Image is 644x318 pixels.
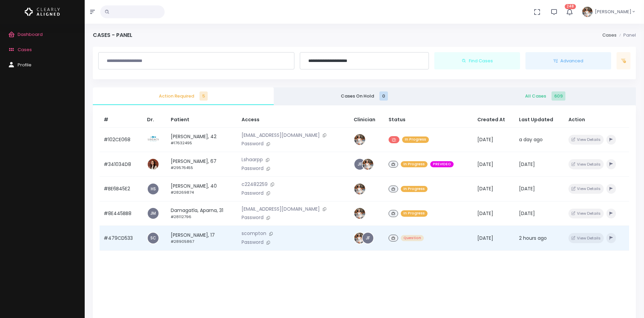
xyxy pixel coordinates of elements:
p: Password [242,165,345,172]
li: Panel [617,32,636,39]
span: [DATE] [477,136,493,143]
span: 5 [200,91,208,101]
th: Last Updated [515,112,564,128]
span: In Progress [401,186,428,192]
span: Cases On Hold [279,93,449,100]
span: PREVIDEO [430,161,454,168]
td: #341034D8 [100,152,143,177]
img: Header Avatar [581,6,594,18]
span: Profile [18,62,32,68]
td: [PERSON_NAME], 40 [167,176,237,201]
td: Damagatla, Aparna, 31 [167,201,237,226]
span: 0 [379,91,388,101]
small: #28269874 [171,190,194,195]
a: HS [148,184,159,194]
span: 609 [552,91,565,101]
span: All Cases [460,93,630,100]
p: Password [242,214,345,221]
span: [DATE] [477,235,493,241]
button: View Details [568,159,603,169]
span: 2 hours ago [519,235,547,241]
button: Advanced [525,52,611,70]
a: Cases [602,32,617,38]
td: #479CD533 [100,226,143,251]
a: JM [148,208,159,219]
p: Password [242,190,345,197]
td: [PERSON_NAME], 42 [167,127,237,152]
span: In Progress [401,210,428,217]
th: Dr. [143,112,167,128]
p: scompton [242,230,345,237]
a: JF [362,233,373,243]
span: a day ago [519,136,543,143]
p: [EMAIL_ADDRESS][DOMAIN_NAME] [242,132,345,139]
span: Question [401,235,424,241]
span: [DATE] [477,185,493,192]
span: In Progress [401,161,428,168]
span: Dashboard [18,31,43,38]
td: [PERSON_NAME], 17 [167,226,237,251]
th: Action [564,112,629,128]
span: In Progress [402,136,429,143]
span: [PERSON_NAME] [595,8,631,15]
span: [DATE] [519,161,535,168]
th: Clinician [350,112,385,128]
a: JF [354,159,365,170]
small: #29576455 [171,165,193,170]
th: # [100,112,143,128]
small: #28905867 [171,239,194,244]
p: Lshaarpp [242,156,345,164]
h4: Cases - Panel [93,32,132,38]
span: [DATE] [519,210,535,217]
a: SC [148,233,159,243]
span: Action Required [98,93,268,100]
p: Password [242,239,345,246]
span: [DATE] [477,210,493,217]
th: Status [385,112,473,128]
th: Access [237,112,349,128]
button: Find Cases [434,52,520,70]
small: #17632495 [171,140,192,146]
td: #BE6B45E2 [100,176,143,201]
th: Created At [473,112,515,128]
span: 248 [565,4,576,9]
td: [PERSON_NAME], 67 [167,152,237,177]
img: Logo Horizontal [25,5,60,19]
td: #102CE068 [100,127,143,152]
span: [DATE] [477,161,493,168]
p: [EMAIL_ADDRESS][DOMAIN_NAME] [242,206,345,213]
button: View Details [568,184,603,194]
span: [DATE] [519,185,535,192]
button: View Details [568,233,603,243]
span: Cases [18,46,32,53]
button: View Details [568,209,603,218]
td: #8E445BB8 [100,201,143,226]
small: #28112796 [171,214,191,219]
p: c22482259 [242,181,345,188]
p: Password [242,140,345,148]
th: Patient [167,112,237,128]
button: View Details [568,135,603,145]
